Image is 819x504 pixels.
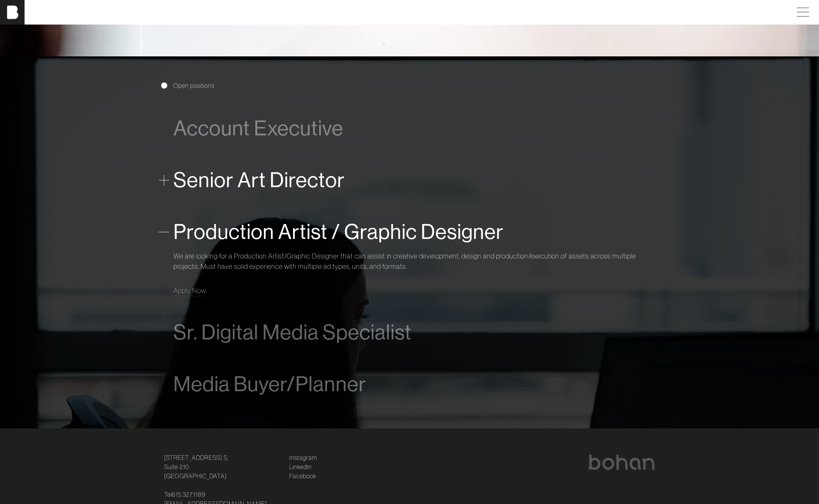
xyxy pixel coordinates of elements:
a: LinkedIn [289,462,312,471]
p: We are looking for a Production Artist/Graphic Designer that can assist in creative development, ... [173,251,646,272]
span: Apply Now [173,286,206,295]
a: 615.327.1189 [172,490,206,499]
span: Account Executive [173,117,343,140]
span: Media Buyer/Planner [173,372,366,396]
span: Sr. Digital Media Specialist [173,321,412,344]
a: [STREET_ADDRESS] S.Suite 210[GEOGRAPHIC_DATA] [164,453,229,481]
span: Open positions [173,81,214,90]
a: Instagram [289,453,317,462]
span: Senior Art Director [173,168,345,192]
img: bohan logo [588,455,655,470]
span: Production Artist / Graphic Designer [173,220,504,244]
a: Facebook [289,471,316,481]
a: Apply Now [173,285,206,296]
